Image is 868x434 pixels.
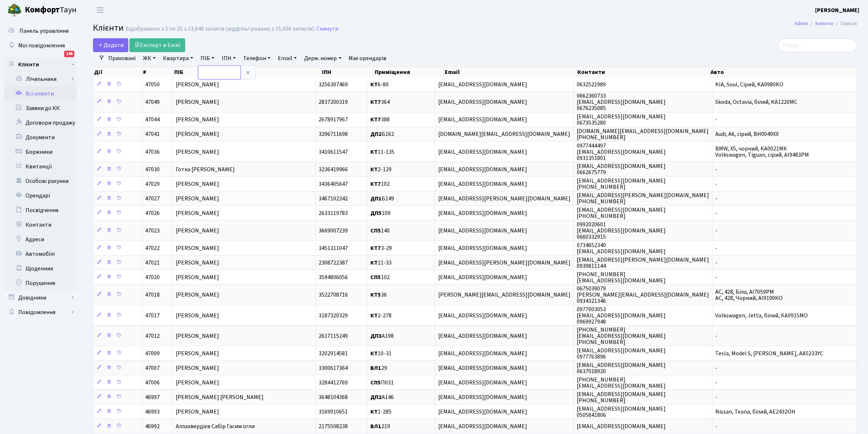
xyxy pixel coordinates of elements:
[715,116,717,124] span: -
[319,312,348,320] span: 3187320329
[370,349,392,357] span: 10-31
[577,220,666,241] span: 0992020601 [EMAIL_ADDRESS][DOMAIN_NAME] 0660332915
[577,113,666,127] span: [EMAIL_ADDRESS][DOMAIN_NAME] 0673535280
[438,393,527,401] span: [EMAIL_ADDRESS][DOMAIN_NAME]
[142,67,174,77] th: #
[370,273,390,281] span: 102
[319,422,348,430] span: 2175508238
[4,159,77,174] a: Квитанції
[715,349,823,357] span: Tesla, Model S, [PERSON_NAME], AA5233YC
[577,361,666,375] span: [EMAIL_ADDRESS][DOMAIN_NAME] 0637018920
[4,290,77,305] a: Довідники
[319,98,348,106] span: 2837200319
[577,177,666,191] span: [EMAIL_ADDRESS][DOMAIN_NAME] [PHONE_NUMBER]
[438,130,570,138] span: [DOMAIN_NAME][EMAIL_ADDRESS][DOMAIN_NAME]
[91,4,109,16] button: Переключити навігацію
[370,291,381,299] b: КТ5
[176,332,219,340] span: [PERSON_NAME]
[4,218,77,232] a: Контакти
[577,326,666,346] span: [PHONE_NUMBER] [EMAIL_ADDRESS][DOMAIN_NAME] [PHONE_NUMBER]
[577,127,709,141] span: [DOMAIN_NAME][EMAIL_ADDRESS][DOMAIN_NAME] [PHONE_NUMBER]
[145,116,160,124] span: 47044
[105,52,139,64] a: Приховані
[145,195,160,203] span: 47027
[145,98,160,106] span: 47049
[4,145,77,159] a: Боржники
[145,312,160,320] span: 47017
[370,116,381,124] b: КТ7
[577,67,710,77] th: Контакти
[715,165,717,173] span: -
[438,291,571,299] span: [PERSON_NAME][EMAIL_ADDRESS][DOMAIN_NAME]
[715,81,783,89] span: KIA, Soul, Сірий, KA0980KO
[176,273,219,281] span: [PERSON_NAME]
[438,244,527,252] span: [EMAIL_ADDRESS][DOMAIN_NAME]
[176,244,219,252] span: [PERSON_NAME]
[370,244,381,252] b: КТ7
[301,52,344,64] a: Держ. номер
[19,27,69,35] span: Панель управління
[319,195,348,203] span: 3467102342
[145,209,160,217] span: 47026
[4,276,77,290] a: Порушення
[319,273,348,281] span: 3594806056
[145,422,160,430] span: 46992
[710,67,857,77] th: Авто
[370,227,390,235] span: 140
[370,81,389,89] span: 6-80
[125,26,315,32] div: Відображено з 1 по 25 з 13,648 записів (відфільтровано з 15,006 записів).
[370,379,381,387] b: СП5
[176,227,219,235] span: [PERSON_NAME]
[319,116,348,124] span: 2678917967
[715,98,797,106] span: Skoda, Octavia, білий, KA1220MC
[140,52,159,64] a: ЖК
[577,347,666,361] span: [EMAIL_ADDRESS][DOMAIN_NAME] 0977763896
[319,244,348,252] span: 3451311047
[438,98,527,106] span: [EMAIL_ADDRESS][DOMAIN_NAME]
[370,422,390,430] span: 219
[319,393,348,401] span: 3648104368
[176,165,235,173] span: Готка [PERSON_NAME]
[438,349,527,357] span: [EMAIL_ADDRESS][DOMAIN_NAME]
[715,259,717,267] span: -
[370,364,387,372] span: 29
[794,20,808,27] a: Admin
[198,52,217,64] a: ПІБ
[715,244,717,252] span: -
[715,364,717,372] span: -
[370,180,381,188] b: КТ7
[4,57,77,72] a: Клієнти
[370,408,378,416] b: КТ
[93,67,142,77] th: Дії
[346,52,390,64] a: Має орендарів
[715,379,717,387] span: -
[577,92,666,112] span: 0662360733 [EMAIL_ADDRESS][DOMAIN_NAME] 0676235085
[577,422,666,430] span: [EMAIL_ADDRESS][DOMAIN_NAME]
[577,206,666,220] span: [EMAIL_ADDRESS][DOMAIN_NAME] [PHONE_NUMBER]
[438,364,527,372] span: [EMAIL_ADDRESS][DOMAIN_NAME]
[370,148,394,156] span: 11-135
[374,67,444,77] th: Приміщення
[145,244,160,252] span: 47022
[370,244,392,252] span: 3-29
[319,148,348,156] span: 3410611547
[93,21,124,34] span: Клієнти
[370,130,382,138] b: ДП2
[176,259,219,267] span: [PERSON_NAME]
[370,379,394,387] span: П031
[25,4,60,16] b: Комфорт
[18,42,65,50] span: Мої повідомлення
[370,349,378,357] b: КТ
[145,291,160,299] span: 47018
[160,52,196,64] a: Квартира
[577,305,666,326] span: 0977003053 [EMAIL_ADDRESS][DOMAIN_NAME] 0969927948
[25,4,77,16] span: Таун
[4,130,77,145] a: Документи
[370,165,378,173] b: КТ
[370,312,392,320] span: 2-278
[715,422,717,430] span: -
[319,379,348,387] span: 3284412769
[174,67,321,77] th: ПІБ
[129,38,185,52] a: Експорт в Excel
[370,332,382,340] b: ДП3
